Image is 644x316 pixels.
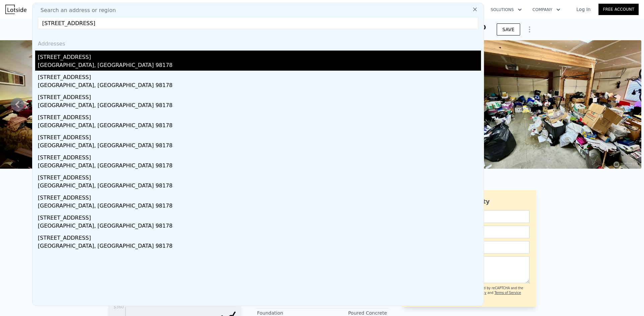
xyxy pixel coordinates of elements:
[38,81,481,91] div: [GEOGRAPHIC_DATA], [GEOGRAPHIC_DATA] 98178
[523,23,536,36] button: Show Options
[38,51,481,61] div: [STREET_ADDRESS]
[38,131,481,142] div: [STREET_ADDRESS]
[38,202,481,211] div: [GEOGRAPHIC_DATA], [GEOGRAPHIC_DATA] 98178
[38,111,481,122] div: [STREET_ADDRESS]
[38,162,481,171] div: [GEOGRAPHIC_DATA], [GEOGRAPHIC_DATA] 98178
[38,142,481,151] div: [GEOGRAPHIC_DATA], [GEOGRAPHIC_DATA] 98178
[527,4,566,16] button: Company
[38,231,481,242] div: [STREET_ADDRESS]
[38,211,481,222] div: [STREET_ADDRESS]
[35,34,481,51] div: Addresses
[38,151,481,162] div: [STREET_ADDRESS]
[38,222,481,231] div: [GEOGRAPHIC_DATA], [GEOGRAPHIC_DATA] 98178
[35,6,116,14] span: Search an address or region
[5,5,26,14] img: Lotside
[38,101,481,111] div: [GEOGRAPHIC_DATA], [GEOGRAPHIC_DATA] 98178
[38,242,481,251] div: [GEOGRAPHIC_DATA], [GEOGRAPHIC_DATA] 98178
[497,23,520,35] button: SAVE
[38,71,481,81] div: [STREET_ADDRESS]
[38,171,481,182] div: [STREET_ADDRESS]
[494,291,521,295] a: Terms of Service
[598,4,639,15] a: Free Account
[38,182,481,191] div: [GEOGRAPHIC_DATA], [GEOGRAPHIC_DATA] 98178
[38,61,481,71] div: [GEOGRAPHIC_DATA], [GEOGRAPHIC_DATA] 98178
[568,6,598,13] a: Log In
[113,305,124,309] tspan: $360
[485,4,527,16] button: Solutions
[452,286,530,300] div: This site is protected by reCAPTCHA and the Google and apply.
[470,40,641,169] img: Sale: 167598296 Parcel: 102081435
[38,191,481,202] div: [STREET_ADDRESS]
[38,91,481,101] div: [STREET_ADDRESS]
[38,122,481,131] div: [GEOGRAPHIC_DATA], [GEOGRAPHIC_DATA] 98178
[38,17,478,29] input: Enter an address, city, region, neighborhood or zip code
